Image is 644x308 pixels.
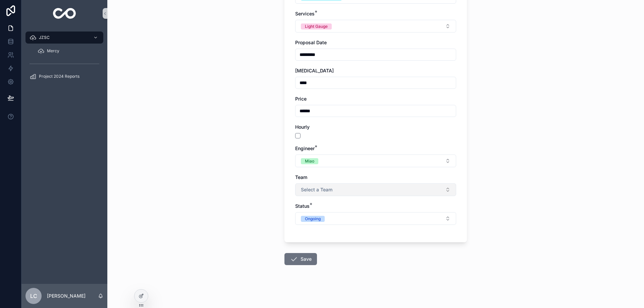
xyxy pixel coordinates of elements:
a: JZSC [25,32,103,44]
button: Select Button [295,155,456,167]
span: Price [295,96,307,102]
img: App logo [53,8,76,19]
button: Select Button [295,183,456,196]
a: Mercy [34,45,103,57]
div: Light Gauge [305,23,328,29]
button: Save [284,253,317,265]
span: Engineer [295,145,315,151]
span: [MEDICAL_DATA] [295,68,334,73]
span: Select a Team [301,186,332,193]
span: Project 2024 Reports [39,74,79,79]
span: JZSC [39,35,50,40]
div: Ongoing [305,216,321,222]
span: Team [295,174,307,180]
div: Miao [305,158,314,164]
div: scrollable content [21,27,107,91]
span: LC [30,292,37,300]
span: Hourly [295,124,310,130]
button: Select Button [295,212,456,225]
span: Mercy [47,48,59,54]
button: Select Button [295,20,456,33]
span: Status [295,203,310,209]
span: Proposal Date [295,40,327,45]
a: Project 2024 Reports [25,70,103,82]
span: Services [295,11,315,16]
p: [PERSON_NAME] [47,293,86,299]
